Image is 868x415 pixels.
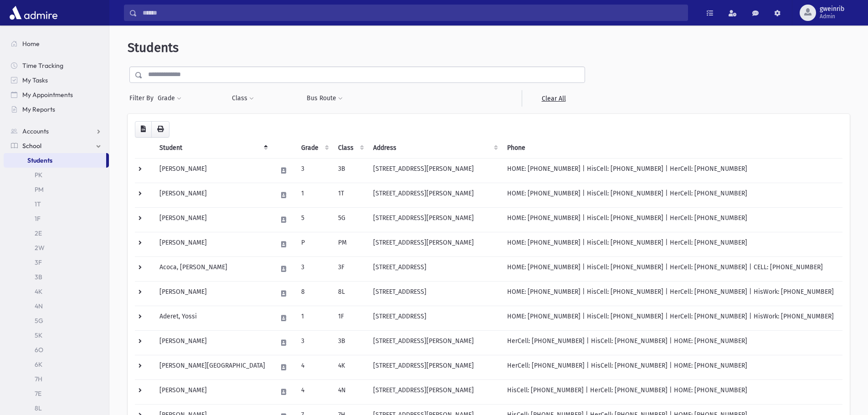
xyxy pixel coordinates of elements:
[296,379,333,404] td: 4
[333,281,368,306] td: 8L
[333,355,368,379] td: 4K
[333,330,368,355] td: 3B
[333,379,368,404] td: 4N
[502,138,842,159] th: Phone
[4,102,109,117] a: My Reports
[4,328,109,343] a: 5K
[27,156,52,164] span: Students
[502,207,842,232] td: HOME: [PHONE_NUMBER] | HisCell: [PHONE_NUMBER] | HerCell: [PHONE_NUMBER]
[22,91,73,99] span: My Appointments
[368,306,502,330] td: [STREET_ADDRESS]
[4,284,109,299] a: 4K
[4,36,109,51] a: Home
[306,90,343,107] button: Bus Route
[333,306,368,330] td: 1F
[4,357,109,372] a: 6K
[502,330,842,355] td: HerCell: [PHONE_NUMBER] | HisCell: [PHONE_NUMBER] | HOME: [PHONE_NUMBER]
[333,207,368,232] td: 5G
[154,232,272,256] td: [PERSON_NAME]
[4,168,109,182] a: PK
[368,138,502,159] th: Address: activate to sort column ascending
[4,226,109,241] a: 2E
[154,158,272,183] td: [PERSON_NAME]
[154,330,272,355] td: [PERSON_NAME]
[368,207,502,232] td: [STREET_ADDRESS][PERSON_NAME]
[129,93,157,103] span: Filter By
[4,313,109,328] a: 5G
[368,281,502,306] td: [STREET_ADDRESS]
[154,207,272,232] td: [PERSON_NAME]
[22,40,40,48] span: Home
[296,138,333,159] th: Grade: activate to sort column ascending
[4,255,109,270] a: 3F
[154,281,272,306] td: [PERSON_NAME]
[296,207,333,232] td: 5
[154,379,272,404] td: [PERSON_NAME]
[154,138,272,159] th: Student: activate to sort column descending
[157,90,182,107] button: Grade
[333,138,368,159] th: Class: activate to sort column ascending
[4,270,109,284] a: 3B
[368,355,502,379] td: [STREET_ADDRESS][PERSON_NAME]
[296,256,333,281] td: 3
[368,158,502,183] td: [STREET_ADDRESS][PERSON_NAME]
[22,127,49,135] span: Accounts
[368,330,502,355] td: [STREET_ADDRESS][PERSON_NAME]
[333,256,368,281] td: 3F
[154,306,272,330] td: Aderet, Yossi
[137,5,688,21] input: Search
[368,183,502,207] td: [STREET_ADDRESS][PERSON_NAME]
[820,5,844,13] span: gweinrib
[4,182,109,197] a: PM
[296,232,333,256] td: P
[4,58,109,73] a: Time Tracking
[296,306,333,330] td: 1
[502,256,842,281] td: HOME: [PHONE_NUMBER] | HisCell: [PHONE_NUMBER] | HerCell: [PHONE_NUMBER] | CELL: [PHONE_NUMBER]
[4,124,109,138] a: Accounts
[4,138,109,153] a: School
[296,355,333,379] td: 4
[502,158,842,183] td: HOME: [PHONE_NUMBER] | HisCell: [PHONE_NUMBER] | HerCell: [PHONE_NUMBER]
[128,40,179,55] span: Students
[4,343,109,357] a: 6O
[7,4,60,22] img: AdmirePro
[4,197,109,211] a: 1T
[4,153,106,168] a: Students
[368,379,502,404] td: [STREET_ADDRESS][PERSON_NAME]
[4,211,109,226] a: 1F
[296,158,333,183] td: 3
[502,379,842,404] td: HisCell: [PHONE_NUMBER] | HerCell: [PHONE_NUMBER] | HOME: [PHONE_NUMBER]
[22,61,63,70] span: Time Tracking
[333,183,368,207] td: 1T
[154,355,272,379] td: [PERSON_NAME][GEOGRAPHIC_DATA]
[4,73,109,87] a: My Tasks
[522,90,585,107] a: Clear All
[4,372,109,386] a: 7H
[296,281,333,306] td: 8
[820,13,844,20] span: Admin
[22,105,55,113] span: My Reports
[333,232,368,256] td: PM
[368,256,502,281] td: [STREET_ADDRESS]
[4,87,109,102] a: My Appointments
[151,121,169,138] button: Print
[4,299,109,313] a: 4N
[502,183,842,207] td: HOME: [PHONE_NUMBER] | HisCell: [PHONE_NUMBER] | HerCell: [PHONE_NUMBER]
[22,142,41,150] span: School
[135,121,152,138] button: CSV
[4,241,109,255] a: 2W
[4,386,109,401] a: 7E
[333,158,368,183] td: 3B
[231,90,254,107] button: Class
[296,330,333,355] td: 3
[22,76,48,84] span: My Tasks
[502,281,842,306] td: HOME: [PHONE_NUMBER] | HisCell: [PHONE_NUMBER] | HerCell: [PHONE_NUMBER] | HisWork: [PHONE_NUMBER]
[368,232,502,256] td: [STREET_ADDRESS][PERSON_NAME]
[296,183,333,207] td: 1
[502,306,842,330] td: HOME: [PHONE_NUMBER] | HisCell: [PHONE_NUMBER] | HerCell: [PHONE_NUMBER] | HisWork: [PHONE_NUMBER]
[502,355,842,379] td: HerCell: [PHONE_NUMBER] | HisCell: [PHONE_NUMBER] | HOME: [PHONE_NUMBER]
[154,256,272,281] td: Acoca, [PERSON_NAME]
[154,183,272,207] td: [PERSON_NAME]
[502,232,842,256] td: HOME: [PHONE_NUMBER] | HisCell: [PHONE_NUMBER] | HerCell: [PHONE_NUMBER]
